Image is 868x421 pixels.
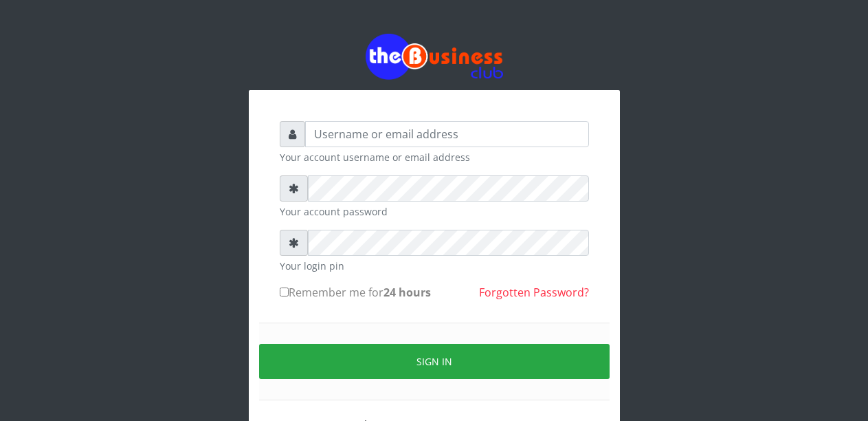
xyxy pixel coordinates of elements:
[259,344,610,379] button: Sign in
[305,121,589,147] input: Username or email address
[280,288,289,296] input: Remember me for24 hours
[280,259,589,273] small: Your login pin
[383,285,431,300] b: 24 hours
[280,204,589,219] small: Your account password
[280,284,431,301] label: Remember me for
[479,285,589,300] a: Forgotten Password?
[280,150,589,164] small: Your account username or email address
